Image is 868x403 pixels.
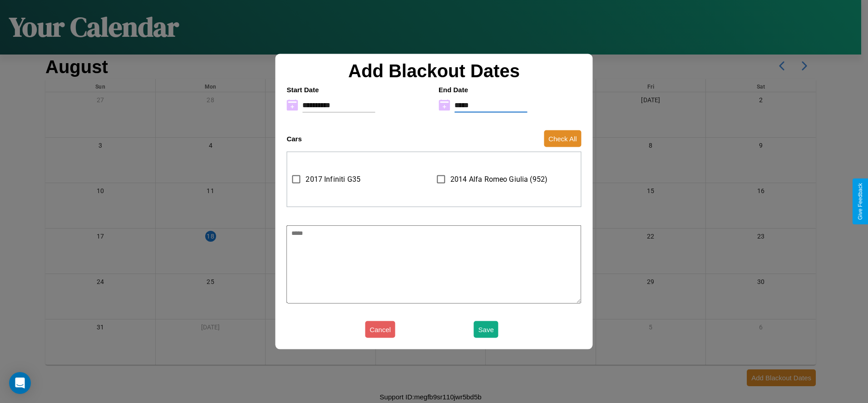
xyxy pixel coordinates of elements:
[474,321,498,338] button: Save
[365,321,395,338] button: Cancel
[286,85,429,93] h4: Start Date
[9,372,31,394] div: Open Intercom Messenger
[857,183,863,220] div: Give Feedback
[544,130,582,147] button: Check All
[286,135,301,143] h4: Cars
[306,174,360,185] span: 2017 Infiniti G35
[439,85,582,93] h4: End Date
[450,174,547,185] span: 2014 Alfa Romeo Giulia (952)
[282,60,586,81] h2: Add Blackout Dates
